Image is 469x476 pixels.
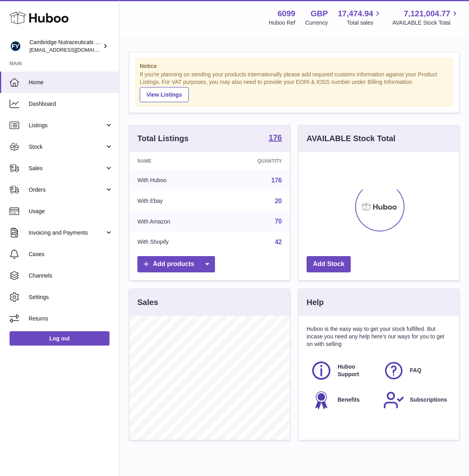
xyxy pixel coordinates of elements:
a: 20 [275,198,282,204]
span: Home [29,79,113,86]
td: With Amazon [129,211,217,232]
span: Sales [29,165,105,172]
span: Orders [29,186,105,194]
strong: 6099 [277,8,295,19]
a: 17,474.94 Total sales [338,8,382,27]
a: 176 [269,134,282,143]
a: Add products [137,256,215,272]
div: Huboo Ref [269,19,295,27]
strong: Notice [140,62,449,70]
div: Currency [305,19,328,27]
span: Stock [29,143,105,151]
a: Add Stock [307,256,351,272]
span: Huboo Support [338,363,374,378]
p: Huboo is the easy way to get your stock fulfilled. But incase you need any help here's our ways f... [307,325,451,348]
a: 42 [275,239,282,245]
span: Channels [29,272,113,280]
strong: GBP [311,8,328,19]
strong: 176 [269,134,282,142]
div: Cambridge Nutraceuticals Ltd [29,39,101,54]
a: Log out [10,331,109,346]
h3: AVAILABLE Stock Total [307,133,395,144]
a: Subscriptions [383,389,448,411]
a: Benefits [311,389,375,411]
td: With Huboo [129,170,217,191]
span: [EMAIL_ADDRESS][DOMAIN_NAME] [29,47,117,53]
span: 17,474.94 [338,8,373,19]
span: Total sales [347,19,382,27]
img: huboo@camnutra.com [10,40,21,52]
th: Name [129,152,217,170]
a: 7,121,004.77 AVAILABLE Stock Total [392,8,459,27]
span: Dashboard [29,100,113,108]
a: Huboo Support [311,360,375,381]
td: With Ebay [129,191,217,212]
a: 176 [271,177,282,184]
span: Subscriptions [410,396,447,404]
h3: Sales [137,297,158,308]
h3: Total Listings [137,133,189,144]
span: AVAILABLE Stock Total [392,19,459,27]
h3: Help [307,297,324,308]
span: Benefits [338,396,360,404]
span: Cases [29,251,113,258]
span: 7,121,004.77 [404,8,450,19]
a: FAQ [383,360,448,381]
span: Invoicing and Payments [29,229,105,237]
th: Quantity [217,152,290,170]
span: Usage [29,208,113,215]
span: Settings [29,293,113,301]
span: Returns [29,315,113,323]
span: Listings [29,122,105,129]
a: View Listings [140,87,189,102]
div: If you're planning on sending your products internationally please add required customs informati... [140,71,449,102]
span: FAQ [410,367,422,374]
td: With Shopify [129,232,217,253]
a: 70 [275,218,282,225]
